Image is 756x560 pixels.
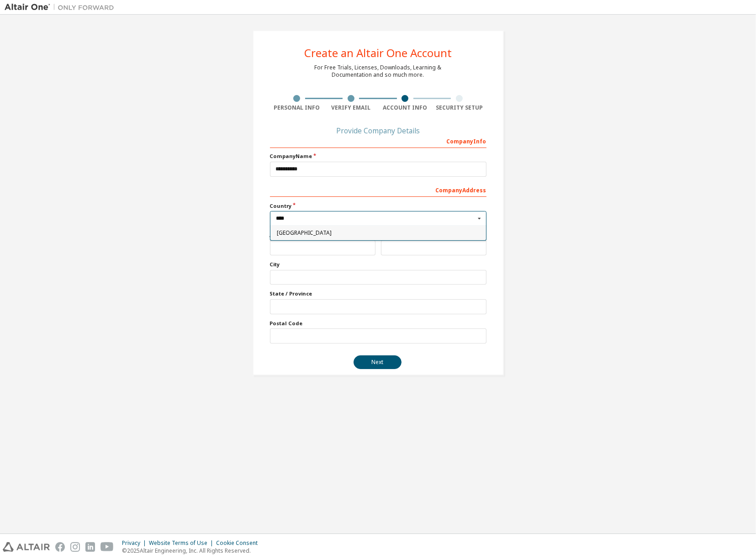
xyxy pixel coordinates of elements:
[270,128,486,133] div: Provide Company Details
[100,542,114,552] img: youtube.svg
[378,104,433,111] div: Account Info
[270,320,486,327] label: Postal Code
[270,261,486,268] label: City
[315,64,442,79] div: For Free Trials, Licenses, Downloads, Learning & Documentation and so much more.
[276,230,480,236] span: [GEOGRAPHIC_DATA]
[432,104,486,111] div: Security Setup
[270,153,486,160] label: Company Name
[85,542,95,552] img: linkedin.svg
[304,48,452,58] div: Create an Altair One Account
[324,104,378,111] div: Verify Email
[70,542,80,552] img: instagram.svg
[55,542,65,552] img: facebook.svg
[270,202,486,210] label: Country
[354,355,402,369] button: Next
[270,104,324,111] div: Personal Info
[3,542,50,552] img: altair_logo.svg
[5,3,119,12] img: Altair One
[122,547,263,555] p: © 2025 Altair Engineering, Inc. All Rights Reserved.
[270,133,486,148] div: Company Info
[122,539,149,547] div: Privacy
[270,182,486,197] div: Company Address
[270,290,486,297] label: State / Province
[216,539,263,547] div: Cookie Consent
[149,539,216,547] div: Website Terms of Use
